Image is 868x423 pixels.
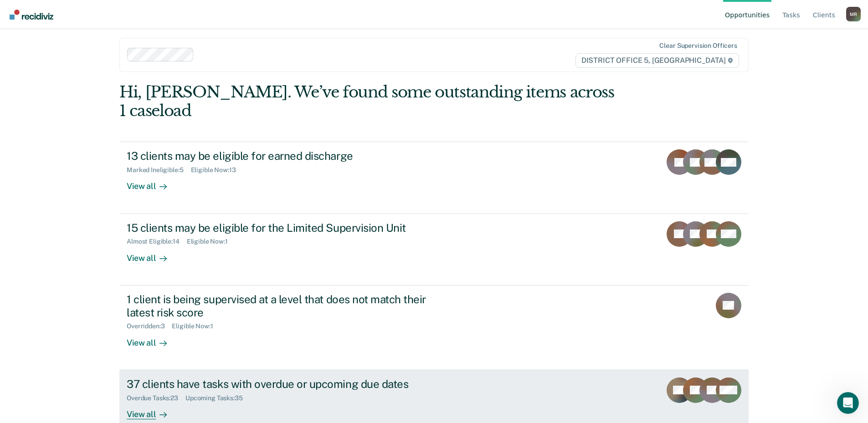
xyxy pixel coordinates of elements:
a: 1 client is being supervised at a level that does not match their latest risk scoreOverridden:3El... [119,285,749,370]
div: Overdue Tasks : 23 [127,394,185,402]
div: Eligible Now : 13 [191,166,243,174]
button: Profile dropdown button [846,7,861,21]
div: 15 clients may be eligible for the Limited Supervision Unit [127,221,447,234]
a: 13 clients may be eligible for earned dischargeMarked Ineligible:5Eligible Now:13View all [119,142,749,214]
div: M R [846,7,861,21]
div: View all [127,245,178,263]
iframe: Intercom live chat [837,392,859,414]
div: Almost Eligible : 14 [127,238,187,245]
div: 1 client is being supervised at a level that does not match their latest risk score [127,293,447,319]
div: 13 clients may be eligible for earned discharge [127,149,447,163]
div: Clear supervision officers [659,42,737,50]
div: View all [127,174,178,192]
div: Marked Ineligible : 5 [127,166,190,174]
div: Eligible Now : 1 [172,322,220,330]
a: 15 clients may be eligible for the Limited Supervision UnitAlmost Eligible:14Eligible Now:1View all [119,214,749,285]
span: DISTRICT OFFICE 5, [GEOGRAPHIC_DATA] [575,53,739,68]
img: Recidiviz [10,10,53,20]
div: Hi, [PERSON_NAME]. We’ve found some outstanding items across 1 caseload [119,83,623,120]
div: Upcoming Tasks : 35 [185,394,250,402]
div: 37 clients have tasks with overdue or upcoming due dates [127,377,447,391]
div: View all [127,330,178,348]
div: Eligible Now : 1 [187,238,235,245]
div: Overridden : 3 [127,322,172,330]
div: View all [127,402,178,419]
